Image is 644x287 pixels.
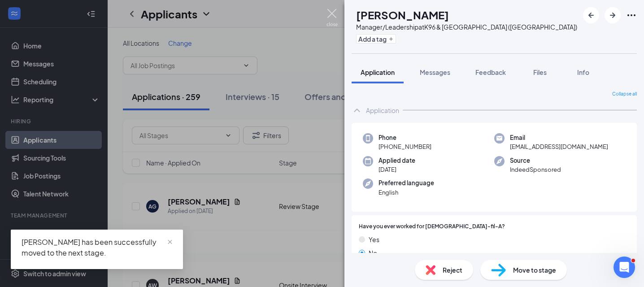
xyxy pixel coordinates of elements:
span: Have you ever worked for [DEMOGRAPHIC_DATA]-fil-A? [359,222,505,231]
span: Files [533,68,547,76]
span: close [167,239,173,245]
span: Preferred language [379,178,434,187]
span: Applied date [379,156,415,165]
span: [EMAIL_ADDRESS][DOMAIN_NAME] [510,142,608,151]
span: Feedback [475,68,506,76]
button: ArrowRight [605,7,621,23]
span: Source [510,156,561,165]
span: Move to stage [513,265,556,275]
span: Messages [420,68,450,76]
span: Email [510,133,608,142]
span: Info [577,68,589,76]
div: [PERSON_NAME] has been successfully moved to the next stage. [22,237,172,258]
svg: Ellipses [626,10,637,21]
span: IndeedSponsored [510,165,561,174]
span: Reject [443,265,462,275]
svg: ArrowRight [607,10,618,21]
span: Application [361,68,395,76]
svg: ChevronUp [352,105,362,116]
svg: ArrowLeftNew [586,10,596,21]
h1: [PERSON_NAME] [356,7,449,22]
button: PlusAdd a tag [356,34,396,43]
span: [DATE] [379,165,415,174]
iframe: Intercom live chat [614,257,635,278]
span: No [369,248,377,258]
span: Collapse all [612,91,637,98]
svg: Plus [388,36,394,42]
div: Manager/Leadership at K96 & [GEOGRAPHIC_DATA] ([GEOGRAPHIC_DATA]) [356,22,577,31]
div: Application [366,106,399,115]
span: [PHONE_NUMBER] [379,142,431,151]
span: Phone [379,133,431,142]
span: Yes [369,235,379,244]
button: ArrowLeftNew [583,7,599,23]
span: English [379,188,434,197]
